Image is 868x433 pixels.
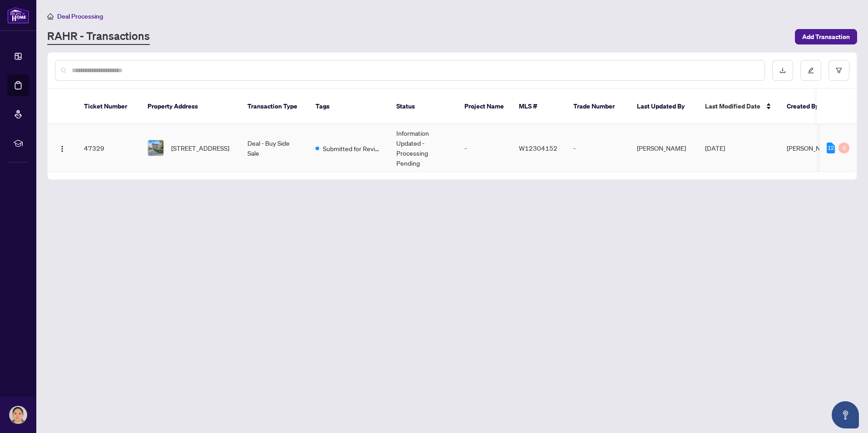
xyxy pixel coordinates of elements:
span: W12304152 [519,144,557,152]
th: Property Address [140,89,240,124]
span: download [779,67,786,74]
th: Ticket Number [77,89,140,124]
a: RAHR - Transactions [47,29,150,45]
th: MLS # [512,89,566,124]
td: 47329 [77,124,140,172]
span: Add Transaction [802,30,850,44]
button: edit [800,60,821,81]
th: Created By [779,89,834,124]
span: Submitted for Review [323,143,382,153]
div: 12 [827,143,835,153]
th: Transaction Type [240,89,308,124]
th: Last Updated By [630,89,698,124]
td: - [566,124,630,172]
span: edit [808,67,814,74]
span: [STREET_ADDRESS] [171,143,229,153]
span: [PERSON_NAME] [787,144,836,152]
span: home [47,13,54,20]
th: Tags [308,89,389,124]
img: logo [7,7,29,24]
button: Add Transaction [795,29,857,44]
button: Open asap [832,401,859,428]
td: Information Updated - Processing Pending [389,124,457,172]
th: Project Name [457,89,512,124]
td: [PERSON_NAME] [630,124,698,172]
img: Logo [59,145,66,153]
button: download [772,60,793,81]
th: Status [389,89,457,124]
span: [DATE] [705,144,725,152]
div: 0 [838,143,849,153]
span: Deal Processing [57,12,103,20]
td: - [457,124,512,172]
img: Profile Icon [10,406,27,423]
button: Logo [55,141,69,155]
td: Deal - Buy Side Sale [240,124,308,172]
button: filter [829,60,849,81]
span: filter [836,67,842,74]
th: Last Modified Date [698,89,779,124]
span: Last Modified Date [705,101,760,111]
img: thumbnail-img [148,140,163,156]
th: Trade Number [566,89,630,124]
